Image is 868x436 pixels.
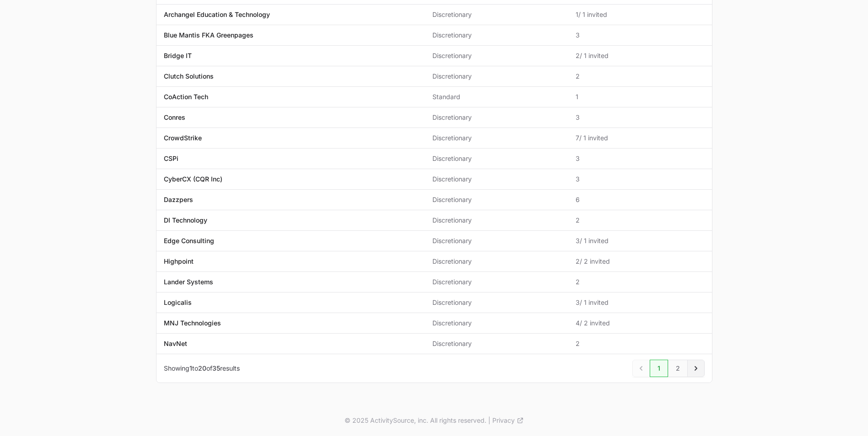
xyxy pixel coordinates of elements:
a: Privacy [492,416,524,425]
span: Discretionary [432,216,561,225]
p: CSPi [164,154,178,163]
p: Clutch Solutions [164,72,214,81]
span: Discretionary [432,277,561,287]
p: Blue Mantis FKA Greenpages [164,31,253,40]
span: 20 [198,364,206,372]
a: 1 [650,360,668,377]
span: 1 [576,92,704,101]
span: Discretionary [432,236,561,245]
p: CoAction Tech [164,92,208,101]
p: Conres [164,113,185,122]
a: 2 [668,360,688,377]
span: 3 [576,113,704,122]
span: Discretionary [432,72,561,81]
span: 3 [576,175,704,184]
p: Lander Systems [164,277,213,287]
span: 1 [189,364,192,372]
p: Bridge IT [164,51,192,60]
span: 3 [576,154,704,163]
span: Discretionary [432,51,561,60]
span: Discretionary [432,31,561,40]
span: 3 [576,31,704,40]
p: NavNet [164,339,187,348]
p: Showing to of results [164,364,240,373]
p: Dazzpers [164,195,193,204]
span: 2 [576,72,704,81]
p: DI Technology [164,216,207,225]
p: Highpoint [164,257,194,266]
p: MNJ Technologies [164,319,221,328]
p: CyberCX (CQR Inc) [164,175,222,184]
span: 4 / 2 invited [576,319,704,328]
span: Discretionary [432,298,561,307]
p: Archangel Education & Technology [164,10,270,19]
span: Discretionary [432,154,561,163]
span: 2 [576,216,704,225]
a: Next [687,360,705,377]
span: Standard [432,92,561,101]
span: Discretionary [432,175,561,184]
span: 2 [576,339,704,348]
p: Logicalis [164,298,192,307]
span: Discretionary [432,133,561,143]
span: 35 [212,364,220,372]
p: © 2025 ActivitySource, inc. All rights reserved. [345,416,486,425]
span: 1 / 1 invited [576,10,704,19]
span: 3 / 1 invited [576,298,704,307]
span: 6 [576,195,704,204]
span: Discretionary [432,113,561,122]
p: Edge Consulting [164,236,214,245]
span: 2 / 2 invited [576,257,704,266]
span: | [488,416,491,425]
span: Discretionary [432,195,561,204]
span: 7 / 1 invited [576,133,704,143]
span: Discretionary [432,257,561,266]
span: Discretionary [432,10,561,19]
p: CrowdStrike [164,133,202,143]
span: 2 / 1 invited [576,51,704,60]
span: Discretionary [432,339,561,348]
span: Discretionary [432,319,561,328]
span: 3 / 1 invited [576,236,704,245]
span: 2 [576,277,704,287]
